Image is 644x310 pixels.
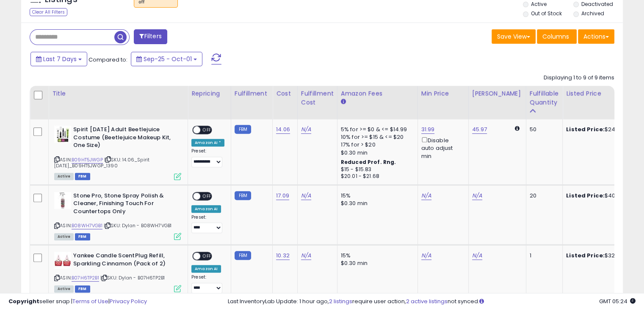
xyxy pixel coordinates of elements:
div: 50 [530,126,556,133]
span: | SKU: 14.06_Spirit [DATE]_B09HT5JWGP_1390 [54,156,149,169]
a: B07H6TP2B1 [72,274,99,282]
a: 2 listings [329,297,352,305]
div: 5% for >= $0 & <= $14.99 [341,126,411,133]
b: Listed Price: [566,251,605,259]
small: FBM [235,191,251,200]
span: Columns [542,32,569,41]
div: ASIN: [54,126,181,179]
div: Fulfillment Cost [301,89,334,107]
div: $24.99 [566,126,636,133]
a: N/A [472,251,482,260]
a: Terms of Use [72,297,108,305]
span: Sep-25 - Oct-01 [144,55,192,63]
img: 41zQYtnJKQL._SL40_.jpg [54,126,71,143]
span: FBM [75,173,90,180]
label: Archived [581,10,604,17]
div: 17% for > $20 [341,141,411,149]
div: Displaying 1 to 9 of 9 items [544,74,614,82]
div: Amazon Fees [341,89,414,98]
label: Active [531,0,547,8]
b: Stone Pro, Stone Spray Polish & Cleaner, Finishing Touch For Countertops Only [73,192,176,218]
span: All listings currently available for purchase on Amazon [54,173,74,180]
span: OFF [200,192,214,200]
div: Last InventoryLab Update: 1 hour ago, require user action, not synced. [228,298,636,306]
div: Fulfillment [235,89,269,98]
span: | SKU: Dylan - B08WH7VGB1 [104,222,171,229]
div: 15% [341,252,411,259]
span: All listings currently available for purchase on Amazon [54,233,74,240]
span: OFF [200,253,214,260]
div: Repricing [191,89,227,98]
a: N/A [472,192,482,200]
div: Fulfillable Quantity [530,89,559,107]
div: Preset: [191,214,224,234]
small: FBM [235,125,251,134]
div: Min Price [421,89,465,98]
div: $0.30 min [341,200,411,207]
a: N/A [421,192,431,200]
div: 10% for >= $15 & <= $20 [341,133,411,141]
b: Spirit [DATE] Adult Beetlejuice Costume (Beetlejuice Makeup Kit, One Size) [73,126,176,152]
a: B08WH7VGB1 [72,222,102,229]
a: N/A [301,125,311,134]
b: Yankee Candle ScentPlug Refill, Sparkling Cinnamon (Pack of 2) [73,252,176,270]
b: Listed Price: [566,192,605,200]
div: Preset: [191,148,224,167]
div: [PERSON_NAME] [472,89,522,98]
div: $20.01 - $21.68 [341,173,411,180]
div: Disable auto adjust min [421,135,462,160]
a: N/A [301,192,311,200]
span: OFF [200,127,214,134]
div: Preset: [191,274,224,293]
label: Out of Stock [531,10,562,17]
div: $0.30 min [341,259,411,267]
div: Clear All Filters [30,8,67,16]
a: 31.99 [421,125,435,134]
button: Sep-25 - Oct-01 [131,52,202,66]
button: Filters [134,29,167,44]
span: | SKU: Dylan - B07H6TP2B1 [100,274,165,281]
span: Compared to: [88,56,127,64]
button: Actions [578,29,614,44]
span: 2025-10-9 05:24 GMT [599,297,636,305]
a: N/A [301,251,311,260]
img: 31L9DsgY4NL._SL40_.jpg [54,192,71,209]
div: $40.00 [566,192,636,200]
div: Amazon AI * [191,139,224,147]
strong: Copyright [8,297,39,305]
div: 1 [530,252,556,259]
div: Title [52,89,184,98]
div: 20 [530,192,556,200]
img: 41KKYObQyFL._SL40_.jpg [54,252,71,269]
a: N/A [421,251,431,260]
div: $15 - $15.83 [341,166,411,173]
small: Amazon Fees. [341,98,346,106]
b: Reduced Prof. Rng. [341,158,396,166]
div: ASIN: [54,252,181,291]
div: ASIN: [54,192,181,239]
a: 17.09 [276,192,289,200]
span: Last 7 Days [43,55,77,63]
div: Cost [276,89,294,98]
button: Last 7 Days [30,52,87,66]
a: 10.32 [276,251,290,260]
div: Amazon AI [191,265,221,273]
label: Deactivated [581,0,613,8]
button: Save View [492,29,536,44]
div: Listed Price [566,89,639,98]
span: FBM [75,233,90,240]
a: 2 active listings [406,297,448,305]
div: 15% [341,192,411,200]
a: B09HT5JWGP [72,156,103,163]
div: Amazon AI [191,205,221,213]
div: $32.95 [566,252,636,259]
b: Listed Price: [566,125,605,133]
div: $0.30 min [341,149,411,157]
small: FBM [235,251,251,260]
a: 14.06 [276,125,290,134]
a: 45.97 [472,125,487,134]
div: seller snap | | [8,298,147,306]
a: Privacy Policy [110,297,147,305]
button: Columns [537,29,577,44]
